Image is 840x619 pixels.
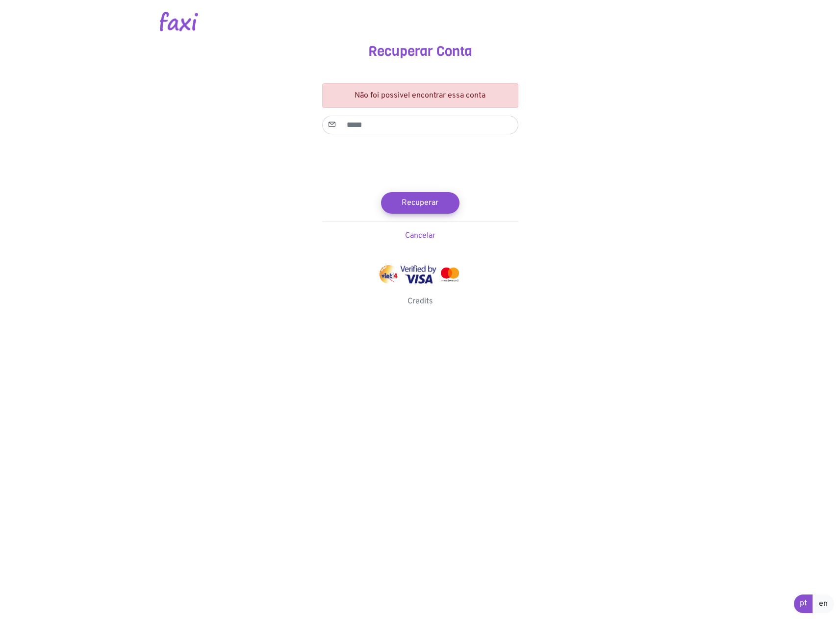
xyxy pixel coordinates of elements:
a: en [813,594,834,613]
button: Recuperar [381,192,459,214]
img: mastercard [438,265,461,284]
h3: Recuperar Conta [148,43,692,60]
a: Credits [407,297,433,306]
iframe: reCAPTCHA [346,142,495,180]
img: visa [400,265,437,284]
img: vinti4 [379,265,398,284]
a: Cancelar [405,231,435,241]
div: Não foi possivel encontrar essa conta [322,83,518,108]
a: pt [794,594,813,613]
